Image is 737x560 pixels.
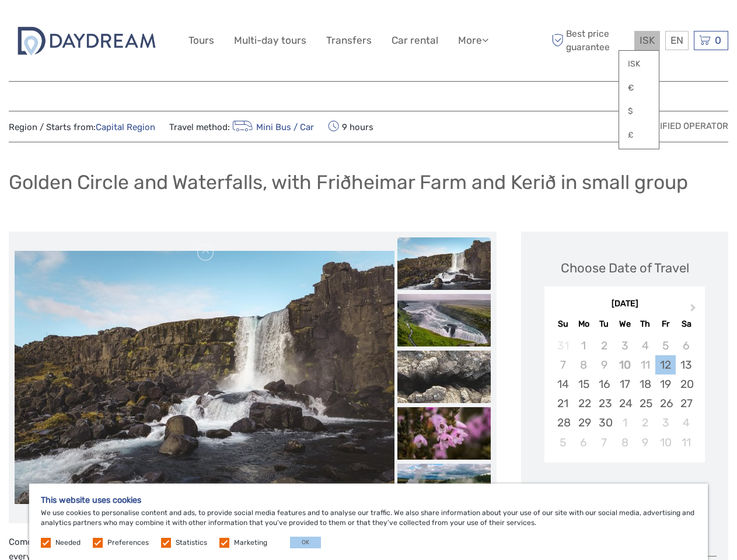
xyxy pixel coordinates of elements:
[15,251,394,504] img: e07eeca01b584c15aef91da1d879077f_main_slider.jpg
[685,301,704,320] button: Next Month
[655,433,676,452] div: Choose Friday, October 10th, 2025
[594,413,614,432] div: Choose Tuesday, September 30th, 2025
[29,484,708,560] div: We use cookies to personalise content and ads, to provide social media features and to analyse ou...
[392,32,438,49] a: Car rental
[553,355,573,374] div: Not available Sunday, September 7th, 2025
[397,294,491,346] img: f9ec8dbeb2134d19b87ea757f8d072ad_slider_thumbnail.jpg
[619,54,659,75] a: ISK
[594,316,614,332] div: Tu
[169,118,314,135] span: Travel method:
[614,433,635,452] div: Choose Wednesday, October 8th, 2025
[655,316,676,332] div: Fr
[176,538,207,548] label: Statistics
[574,336,594,355] div: Not available Monday, September 1st, 2025
[635,413,655,432] div: Choose Thursday, October 2nd, 2025
[635,433,655,452] div: Choose Thursday, October 9th, 2025
[544,298,705,310] div: [DATE]
[134,18,148,32] button: Open LiveChat chat widget
[614,355,635,374] div: Not available Wednesday, September 10th, 2025
[574,433,594,452] div: Choose Monday, October 6th, 2025
[665,31,689,50] div: EN
[619,125,659,146] a: £
[574,374,594,394] div: Choose Monday, September 15th, 2025
[96,122,155,132] a: Capital Region
[594,355,614,374] div: Not available Tuesday, September 9th, 2025
[230,122,314,132] a: Mini Bus / Car
[614,316,635,332] div: We
[9,21,164,60] img: 2722-c67f3ee1-da3f-448a-ae30-a82a1b1ec634_logo_big.jpg
[713,34,723,46] span: 0
[676,413,696,432] div: Choose Saturday, October 4th, 2025
[655,374,676,394] div: Choose Friday, September 19th, 2025
[553,374,573,394] div: Choose Sunday, September 14th, 2025
[553,433,573,452] div: Choose Sunday, October 5th, 2025
[614,336,635,355] div: Not available Wednesday, September 3rd, 2025
[594,394,614,413] div: Choose Tuesday, September 23rd, 2025
[614,394,635,413] div: Choose Wednesday, September 24th, 2025
[635,374,655,394] div: Choose Thursday, September 18th, 2025
[397,407,491,460] img: f533ee9e8b6b4bc6a6b251ac2b3b4cd1_slider_thumbnail.jpg
[614,413,635,432] div: Choose Wednesday, October 1st, 2025
[574,316,594,332] div: Mo
[655,336,676,355] div: Not available Friday, September 5th, 2025
[41,495,696,505] h5: This website uses cookies
[234,538,267,548] label: Marketing
[397,351,491,403] img: d536e3154c13419581bb5f31cf509e28_slider_thumbnail.jpg
[553,336,573,355] div: Not available Sunday, August 31st, 2025
[561,259,689,277] div: Choose Date of Travel
[635,355,655,374] div: Not available Thursday, September 11th, 2025
[9,170,688,194] h1: Golden Circle and Waterfalls, with Friðheimar Farm and Kerið in small group
[548,336,701,452] div: month 2025-09
[655,413,676,432] div: Choose Friday, October 3rd, 2025
[397,464,491,516] img: 9e7d026536124825ade2a604a02ef7ad_slider_thumbnail.jpg
[655,394,676,413] div: Choose Friday, September 26th, 2025
[290,537,321,548] button: OK
[594,374,614,394] div: Choose Tuesday, September 16th, 2025
[655,355,676,374] div: Choose Friday, September 12th, 2025
[553,316,573,332] div: Su
[614,374,635,394] div: Choose Wednesday, September 17th, 2025
[643,120,728,132] span: Verified Operator
[234,32,306,49] a: Multi-day tours
[328,118,373,135] span: 9 hours
[676,433,696,452] div: Choose Saturday, October 11th, 2025
[676,316,696,332] div: Sa
[676,394,696,413] div: Choose Saturday, September 27th, 2025
[549,27,631,53] span: Best price guarantee
[676,336,696,355] div: Not available Saturday, September 6th, 2025
[635,336,655,355] div: Not available Thursday, September 4th, 2025
[188,32,214,49] a: Tours
[55,538,81,548] label: Needed
[635,394,655,413] div: Choose Thursday, September 25th, 2025
[574,413,594,432] div: Choose Monday, September 29th, 2025
[9,121,155,134] span: Region / Starts from:
[676,374,696,394] div: Choose Saturday, September 20th, 2025
[574,394,594,413] div: Choose Monday, September 22nd, 2025
[107,538,149,548] label: Preferences
[594,336,614,355] div: Not available Tuesday, September 2nd, 2025
[553,394,573,413] div: Choose Sunday, September 21st, 2025
[574,355,594,374] div: Not available Monday, September 8th, 2025
[326,32,372,49] a: Transfers
[619,78,659,99] a: €
[640,34,655,46] span: ISK
[594,433,614,452] div: Choose Tuesday, October 7th, 2025
[16,20,132,30] p: We're away right now. Please check back later!
[635,316,655,332] div: Th
[619,101,659,122] a: $
[397,237,491,290] img: ce2055f15aa64298902154b741e26c4c_slider_thumbnail.jpg
[553,413,573,432] div: Choose Sunday, September 28th, 2025
[676,355,696,374] div: Choose Saturday, September 13th, 2025
[458,32,488,49] a: More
